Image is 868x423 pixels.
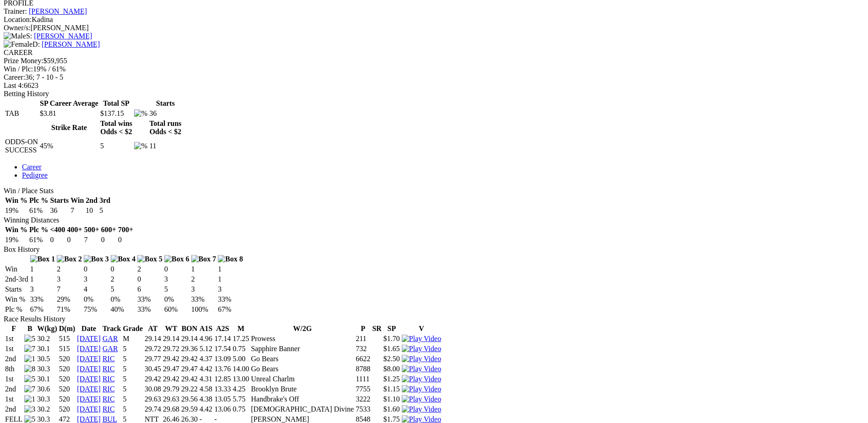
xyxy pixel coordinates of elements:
td: 100% [191,305,217,314]
td: 29.42 [181,354,198,363]
img: 3 [24,405,35,413]
td: 7533 [355,405,371,414]
a: View replay [402,415,441,423]
td: 520 [59,405,76,414]
td: 1st [5,374,23,384]
a: View replay [402,385,441,393]
span: Win / Plc: [4,65,33,73]
td: 29.47 [181,364,198,374]
td: 5 [122,405,143,414]
div: $59,955 [4,57,864,65]
td: 1 [191,265,217,274]
td: 60% [164,305,190,314]
a: GAR [102,345,118,352]
td: 520 [59,395,76,404]
td: 3 [164,275,190,284]
td: 520 [59,374,76,384]
img: Female [4,40,32,49]
td: [DEMOGRAPHIC_DATA] Divine [250,405,354,414]
td: 7 [56,285,82,294]
th: SR [372,324,382,333]
td: 3 [217,285,243,294]
a: GAR [102,335,118,342]
td: 515 [59,334,76,343]
td: 0 [118,235,134,244]
td: 8788 [355,364,371,374]
td: 0 [101,235,117,244]
td: 4.25 [232,385,249,394]
td: 5 [122,385,143,394]
a: RIC [102,385,115,393]
td: 19% [5,206,28,215]
img: Box 4 [111,255,136,263]
th: A2S [214,324,231,333]
td: 13.33 [214,385,231,394]
div: Betting History [4,90,864,98]
td: 29.42 [162,354,180,363]
img: Play Video [402,385,441,393]
th: V [401,324,442,333]
th: Starts [49,196,69,205]
img: Play Video [402,365,441,373]
td: 5 [99,206,111,215]
div: Win / Place Stats [4,187,864,195]
td: 3 [83,275,109,284]
td: 4.31 [199,374,213,384]
td: M [122,334,143,343]
td: 5.12 [199,344,213,353]
th: SP [383,324,400,333]
td: 17.25 [232,334,249,343]
th: M [232,324,249,333]
td: 5 [164,285,190,294]
td: $1.60 [383,405,400,414]
td: 520 [59,364,76,374]
img: Box 2 [57,255,82,263]
td: 520 [59,385,76,394]
th: W/2G [250,324,354,333]
th: Plc % [29,225,49,234]
td: 75% [83,305,109,314]
td: 5.75 [232,395,249,404]
td: Go Bears [250,354,354,363]
td: 0 [110,265,136,274]
td: Win [5,265,29,274]
img: Box 1 [30,255,55,263]
td: 30.1 [37,344,58,353]
th: SP Career Average [39,99,99,108]
td: 5.00 [232,354,249,363]
td: 29.59 [181,405,198,414]
td: 17.14 [214,334,231,343]
td: $1.65 [383,344,400,353]
td: 4 [83,285,109,294]
td: 732 [355,344,371,353]
div: Kadina [4,16,864,24]
a: [DATE] [77,415,101,423]
td: 3 [30,285,56,294]
img: Play Video [402,345,441,353]
a: View replay [402,375,441,383]
td: 29.42 [162,374,180,384]
th: <400 [49,225,65,234]
td: 67% [217,305,243,314]
td: 29.14 [181,334,198,343]
td: Sapphire Banner [250,344,354,353]
td: 4.58 [199,385,213,394]
img: % [134,109,147,118]
td: 29.22 [181,385,198,394]
td: 33% [217,295,243,304]
th: Win [70,196,84,205]
img: Box 7 [191,255,216,263]
td: 5 [122,364,143,374]
th: B [24,324,36,333]
td: 71% [56,305,82,314]
a: [PERSON_NAME] [34,32,92,40]
th: Plc % [29,196,49,205]
td: 5 [122,395,143,404]
td: 2nd [5,385,23,394]
td: 2 [56,265,82,274]
td: 36 [149,109,182,118]
td: 2nd [5,354,23,363]
td: 0% [164,295,190,304]
img: 1 [24,355,35,363]
a: RIC [102,395,115,403]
